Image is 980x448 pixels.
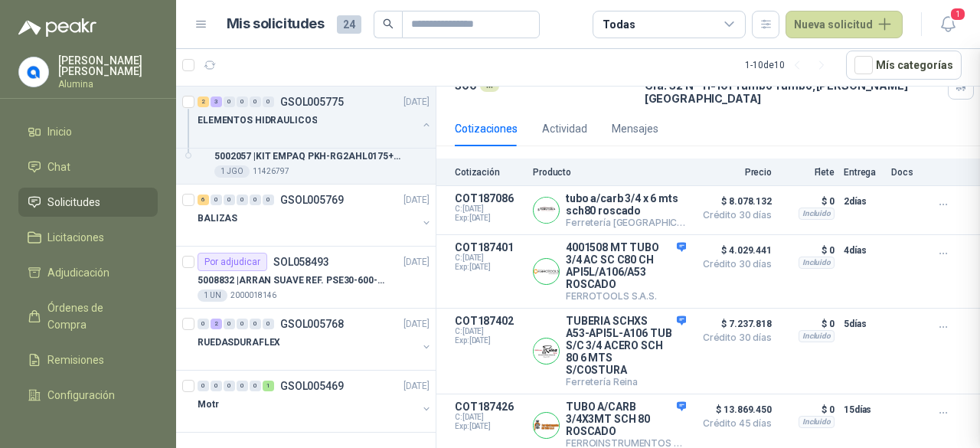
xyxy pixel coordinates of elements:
a: Licitaciones [18,223,158,252]
span: Inicio [47,123,72,140]
a: Adjudicación [18,258,158,287]
span: Adjudicación [47,264,109,281]
a: Configuración [18,381,158,410]
button: Nueva solicitud [786,11,903,38]
span: Licitaciones [47,229,104,246]
h1: Mis solicitudes [227,13,325,35]
a: Solicitudes [18,188,158,217]
a: Órdenes de Compra [18,293,158,339]
span: Solicitudes [47,194,100,211]
span: Órdenes de Compra [47,299,143,333]
span: Remisiones [47,352,104,368]
span: search [383,18,394,29]
span: Configuración [47,387,115,404]
span: 24 [337,15,361,34]
p: [PERSON_NAME] [PERSON_NAME] [58,55,158,77]
img: Logo peakr [18,18,96,37]
a: Remisiones [18,345,158,374]
a: Chat [18,152,158,181]
p: Alumina [58,80,158,89]
a: Inicio [18,117,158,146]
span: 1 [949,7,966,21]
img: Company Logo [19,57,48,87]
span: Chat [47,159,70,175]
button: 1 [934,11,962,38]
div: Todas [603,16,635,33]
